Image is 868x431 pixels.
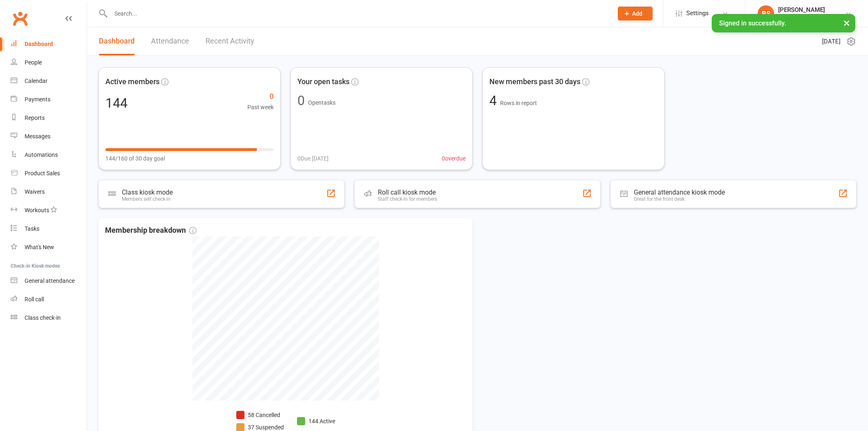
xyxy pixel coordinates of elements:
[11,146,87,164] a: Automations
[11,35,87,53] a: Dashboard
[719,19,786,27] span: Signed in successfully.
[839,14,854,32] button: ×
[108,8,607,19] input: Search...
[442,154,466,163] span: 0 overdue
[105,225,196,236] span: Membership breakdown
[500,100,537,106] span: Rows in report
[25,207,49,213] div: Workouts
[247,91,274,103] span: 0
[297,417,335,426] li: 144 Active
[151,27,189,55] a: Attendance
[25,78,48,84] div: Calendar
[297,154,329,163] span: 0 Due [DATE]
[99,27,135,55] a: Dashboard
[11,164,87,183] a: Product Sales
[778,14,830,21] div: Staying Active Bondi
[778,6,830,14] div: [PERSON_NAME]
[634,196,725,202] div: Great for the front desk
[618,7,653,21] button: Add
[122,196,173,202] div: Members self check-in
[489,93,500,108] span: 4
[105,96,128,110] div: 144
[11,90,87,109] a: Payments
[236,410,284,420] li: 58 Cancelled
[11,183,87,201] a: Waivers
[634,188,725,196] div: General attendance kiosk mode
[247,103,274,112] span: Past week
[632,10,642,17] span: Add
[122,188,173,196] div: Class kiosk mode
[25,170,60,177] div: Product Sales
[11,72,87,90] a: Calendar
[11,290,87,309] a: Roll call
[25,133,50,140] div: Messages
[25,277,75,284] div: General attendance
[25,314,61,321] div: Class check-in
[686,4,709,23] span: Settings
[822,37,841,46] span: [DATE]
[11,309,87,327] a: Class kiosk mode
[25,41,53,47] div: Dashboard
[25,244,54,250] div: What's New
[10,8,30,29] a: Clubworx
[11,220,87,238] a: Tasks
[308,99,336,106] span: Open tasks
[11,238,87,257] a: What's New
[11,109,87,127] a: Reports
[25,225,39,232] div: Tasks
[25,96,50,103] div: Payments
[25,59,42,66] div: People
[378,196,437,202] div: Staff check-in for members
[11,201,87,220] a: Workouts
[25,188,45,195] div: Waivers
[25,151,58,158] div: Automations
[11,272,87,290] a: General attendance kiosk mode
[105,154,165,163] span: 144/160 of 30 day goal
[11,53,87,72] a: People
[378,188,437,196] div: Roll call kiosk mode
[206,27,254,55] a: Recent Activity
[105,76,160,88] span: Active members
[758,5,774,22] div: BS
[489,76,580,88] span: New members past 30 days
[25,115,45,121] div: Reports
[297,94,305,107] div: 0
[11,127,87,146] a: Messages
[25,296,44,303] div: Roll call
[297,76,349,88] span: Your open tasks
